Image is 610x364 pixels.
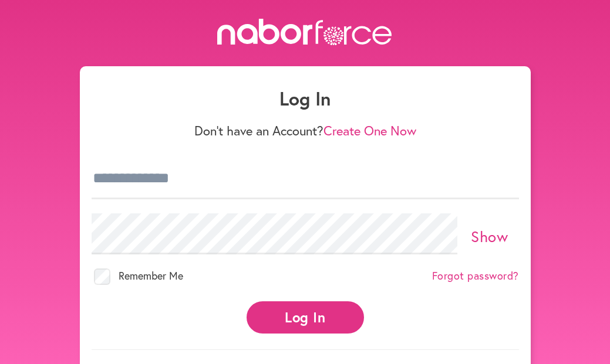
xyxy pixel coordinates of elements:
[471,226,508,246] a: Show
[119,268,183,283] span: Remember Me
[432,270,519,283] a: Forgot password?
[323,122,416,139] a: Create One Now
[247,301,364,334] button: Log In
[92,123,519,138] p: Don't have an Account?
[92,87,519,110] h1: Log In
